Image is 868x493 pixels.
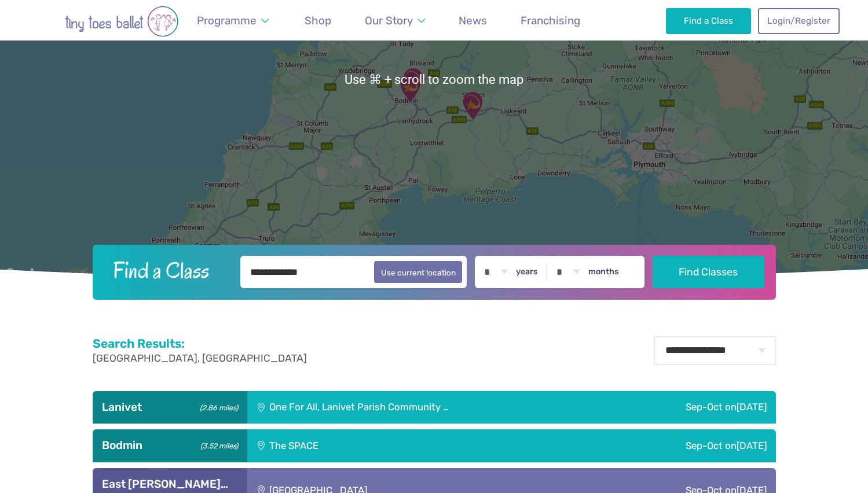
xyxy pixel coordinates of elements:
[102,477,238,491] h3: East [PERSON_NAME]…
[459,14,487,27] span: News
[247,391,606,424] div: One For All, Lanivet Parish Community …
[516,267,538,277] label: years
[104,256,232,285] h2: Find a Class
[29,6,214,37] img: tiny toes ballet
[453,7,493,34] a: News
[588,267,619,277] label: months
[758,8,839,34] a: Login/Register
[102,400,238,414] h3: Lanivet
[93,351,307,366] p: [GEOGRAPHIC_DATA], [GEOGRAPHIC_DATA]
[305,14,331,27] span: Shop
[247,429,484,462] div: The SPACE
[398,67,427,96] div: One For All, Lanivet Parish Community …
[299,7,337,34] a: Shop
[484,429,776,462] div: Sep-Oct on
[192,7,274,34] a: Programme
[102,439,238,452] h3: Bodmin
[365,14,413,27] span: Our Story
[737,440,767,451] span: [DATE]
[737,401,767,413] span: [DATE]
[196,439,237,451] small: (3.52 miles)
[197,14,257,27] span: Programme
[458,91,487,120] div: East Taphouse Community Hall
[3,267,41,282] a: Open this area in Google Maps (opens a new window)
[93,336,307,351] h2: Search Results:
[374,261,463,283] button: Use current location
[359,7,430,34] a: Our Story
[395,73,424,102] div: The SPACE
[3,267,41,282] img: Google
[196,400,237,413] small: (2.86 miles)
[521,14,580,27] span: Franchising
[606,391,776,424] div: Sep-Oct on
[666,8,751,34] a: Find a Class
[653,256,764,288] button: Find Classes
[515,7,586,34] a: Franchising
